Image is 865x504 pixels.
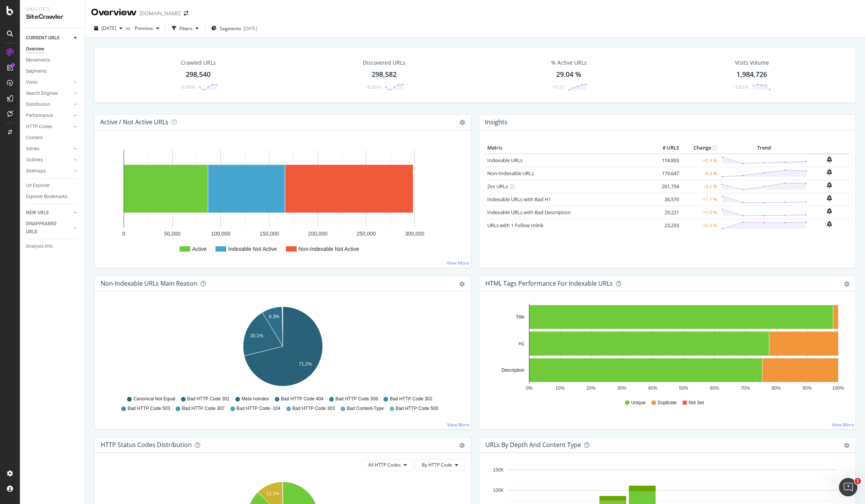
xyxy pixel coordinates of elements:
div: Content [26,134,42,142]
a: Indexable URLs with Bad H1 [487,196,551,203]
div: % Active URLs [551,59,587,67]
span: By HTTP Code [422,462,452,468]
div: Analytics [26,6,78,13]
div: Visits [26,78,38,86]
div: gear [844,443,849,448]
div: -0.06% [180,84,195,90]
div: HTTP Status Codes Distribution [101,441,192,449]
a: Non-Indexable URLs [487,170,534,177]
span: Canonical Not Equal [133,396,175,402]
svg: A chart. [101,304,465,392]
td: 118,893 [650,154,681,167]
button: [DATE] [91,22,126,34]
div: gear [844,281,849,287]
div: +0.37 [552,84,564,90]
span: Bad HTTP Code 307 [182,405,224,412]
th: Metric [485,142,650,154]
a: Url Explorer [26,182,79,190]
a: Movements [26,56,79,64]
button: By HTTP Code [415,459,465,471]
a: Search Engines [26,89,72,98]
text: 0 [122,231,126,237]
text: 10% [555,385,565,391]
div: Inlinks [26,145,39,153]
a: Segments [26,67,79,75]
a: Outlinks [26,156,72,164]
div: gear [459,443,465,448]
a: View More [447,421,470,428]
div: -3.82% [734,84,748,90]
div: gear [459,281,465,287]
div: DISAPPEARED URLS [26,220,65,236]
text: Title [516,314,525,320]
a: DISAPPEARED URLS [26,220,72,236]
text: Active [192,246,207,252]
svg: A chart. [485,304,849,392]
div: CURRENT URLS [26,34,59,42]
div: bell-plus [827,208,832,214]
th: Change [681,142,719,154]
span: Not Set [689,400,704,406]
a: 2xx URLs [487,183,508,190]
span: Bad HTTP Code -104 [237,405,281,412]
span: Bad HTTP Code 308 [335,396,378,402]
th: # URLS [650,142,681,154]
span: Bad HTTP Code 301 [187,396,230,402]
text: 80% [772,385,781,391]
text: Non-Indexable Not Active [299,246,359,252]
span: Unique [631,400,646,406]
text: 150K [493,467,504,473]
td: -0.1 % [681,180,719,193]
th: Trend [719,142,809,154]
a: Indexable URLs with Bad Description [487,209,571,216]
a: HTTP Codes [26,123,72,131]
div: [DOMAIN_NAME] [140,10,181,17]
div: Non-Indexable URLs Main Reason [101,280,197,287]
button: Previous [132,22,162,34]
button: All HTTP Codes [362,459,413,471]
div: Segments [26,67,47,75]
text: 8.3% [269,314,280,319]
a: Content [26,134,79,142]
div: NEW URLS [26,209,49,217]
text: 250,000 [357,231,376,237]
td: +1.1 % [681,193,719,206]
td: 29,221 [650,206,681,219]
div: bell-plus [827,156,832,163]
td: +0.3 % [681,219,719,232]
text: 12.1% [266,491,279,496]
div: Outlinks [26,156,43,164]
a: Visits [26,78,72,86]
div: Discovered URLs [363,59,405,67]
div: Distribution [26,101,50,109]
a: Sitemaps [26,167,72,175]
span: All HTTP Codes [368,462,401,468]
text: 70% [741,385,750,391]
div: Movements [26,56,50,64]
div: Analysis Info [26,242,53,250]
div: 1,984,726 [736,70,767,80]
span: vs [126,25,132,31]
div: bell-plus [827,169,832,175]
text: 71.2% [299,361,312,367]
span: Bad HTTP Code 500 [396,405,438,412]
span: Meta noindex [242,396,269,402]
td: 26,570 [650,193,681,206]
td: 261,754 [650,180,681,193]
td: 179,647 [650,167,681,180]
a: URLs with 1 Follow Inlink [487,222,543,229]
td: -0.3 % [681,167,719,180]
text: 100% [832,385,844,391]
svg: A chart. [101,142,465,262]
div: Performance [26,112,53,120]
div: Filters [180,25,193,32]
a: Inlinks [26,145,72,153]
div: HTML Tags Performance for Indexable URLs [485,280,613,287]
div: -0.06% [366,84,381,90]
span: Previous [132,25,153,31]
button: Segments[DATE] [208,22,260,34]
text: 30% [617,385,627,391]
span: 2025 Sep. 13th [101,25,116,31]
